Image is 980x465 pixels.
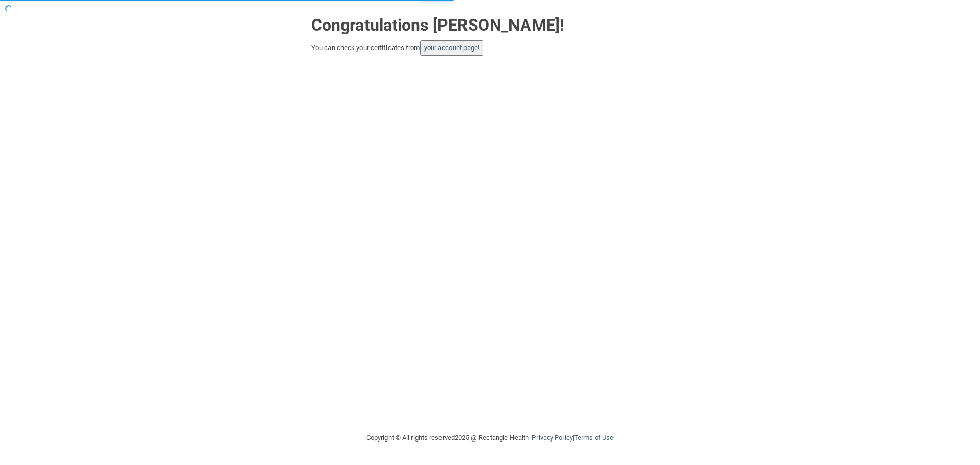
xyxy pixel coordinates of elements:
[574,434,614,442] a: Terms of Use
[532,434,572,442] a: Privacy Policy
[311,15,565,35] strong: Congratulations [PERSON_NAME]!
[311,40,669,56] div: You can check your certificates from
[420,40,484,56] button: your account page!
[424,44,480,52] a: your account page!
[304,422,676,454] div: Copyright © All rights reserved 2025 @ Rectangle Health | |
